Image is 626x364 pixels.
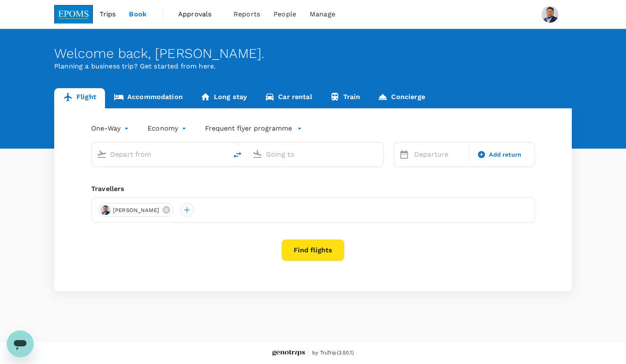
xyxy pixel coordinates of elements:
a: Accommodation [105,88,192,108]
p: Planning a business trip? Get started from here. [54,61,572,71]
div: One-Way [91,122,131,135]
p: Departure [414,149,464,160]
a: Flight [54,88,105,108]
button: Open [221,153,223,155]
span: Book [129,9,147,19]
button: Find flights [281,239,345,261]
span: by TruTrip ( 3.50.1 ) [312,349,354,357]
input: Going to [266,148,366,161]
button: Open [377,153,379,155]
span: Approvals [178,9,220,19]
div: [PERSON_NAME] [98,203,174,217]
span: Add return [489,150,521,159]
a: Car rental [256,88,321,108]
span: [PERSON_NAME] [108,206,164,215]
img: Genotrips - EPOMS [272,350,305,356]
span: People [274,9,296,19]
div: Welcome back , [PERSON_NAME] . [54,46,572,61]
p: Frequent flyer programme [205,123,292,134]
input: Depart from [110,148,210,161]
img: EPOMS SDN BHD [54,5,93,24]
span: Trips [100,9,116,19]
button: delete [227,145,247,165]
button: Frequent flyer programme [205,123,302,134]
div: Travellers [91,184,535,194]
span: Reports [234,9,260,19]
span: Manage [310,9,335,19]
img: avatar-685bb4e51f677.png [100,205,110,215]
a: Concierge [369,88,434,108]
iframe: Button to launch messaging window [7,330,34,357]
img: AHMAD SALMAN OTHMAN [542,6,558,23]
a: Train [321,88,369,108]
a: Long stay [192,88,256,108]
div: Economy [147,122,188,135]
